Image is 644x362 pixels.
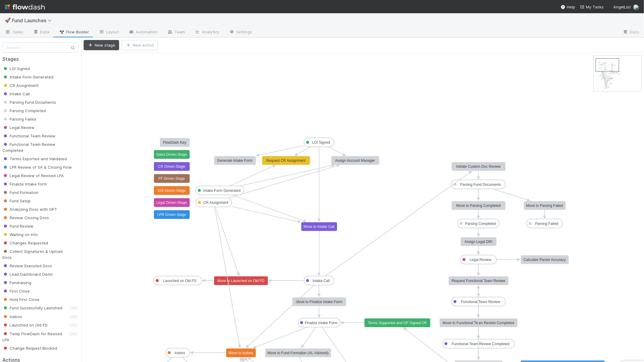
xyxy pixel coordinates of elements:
text: Move to Icebox [229,351,253,355]
a: Flow Builder [54,28,94,37]
text: Icebox [174,351,185,355]
input: Search [2,42,79,53]
span: Intake Call [2,91,30,96]
text: Move to Parsing Failed [526,204,563,208]
span: Parsing Completed [2,108,46,113]
span: Collect Signatures & Upload Docs [2,249,63,260]
span: Hold First Close [2,297,39,302]
a: Data [28,28,54,37]
span: Fund Formation [2,190,39,195]
text: Intake Call [313,279,330,283]
text: CR Assignment [203,201,228,205]
span: AngelList [613,5,631,9]
span: Review Closing Docs [2,215,49,220]
text: LOI Signed [312,140,330,145]
button: New stage [84,40,119,50]
span: Fund Successfully Launched [2,305,62,310]
text: CR Driven Stage [158,164,185,169]
img: logo-inverted-e16ddd16eac7371096b0.svg [5,2,45,12]
text: Assign Account Manager [335,158,375,163]
span: Legal Review of Revised LPA [2,173,64,178]
a: My Tasks [580,4,604,10]
text: Parsing Fund Documents [460,183,501,187]
text: Generate Intake Form [217,158,252,163]
span: Finalize Intake Form [2,182,47,186]
text: Parsing Failed [535,222,558,226]
text: Sales Driven Stage [156,152,187,157]
span: Flow Builder [59,29,89,35]
text: Request CR Assignment [266,158,306,163]
span: Fund Launches [12,17,55,23]
a: Team [162,28,190,37]
span: LPR Review of SA & Closing Flow [2,165,72,170]
text: Intake Form Generated [203,189,241,193]
text: Parsing Completed [465,222,496,226]
small: END [70,314,78,319]
span: Change Request Blocked [2,346,57,351]
text: Move to Parsing Completed [456,204,501,208]
span: 🚀 [5,18,11,23]
text: FF Driven Stage [159,176,185,181]
span: Tasks [5,29,23,35]
a: Docs [618,28,644,37]
span: Lead Dashboard Demo [2,272,53,277]
text: Move to Intake Call [304,225,334,229]
text: Calculate Parser Accuracy [523,258,566,262]
span: Temp FlowDash for Revised LPA [2,331,62,342]
button: New action [122,40,158,50]
a: Layout [94,28,124,37]
span: CR Assignment [2,83,39,88]
h2: Stages [2,56,79,62]
small: END [70,332,78,336]
span: Fund Review [2,224,33,229]
span: Changes Requested [2,241,48,245]
text: Initiate Custom Doc Review [456,164,501,169]
text: Functional Team Review Completed [452,342,510,346]
span: Review Executed Docs [2,263,52,268]
small: END [70,306,78,310]
span: Functional Team Review Completed [2,142,55,153]
text: Move to Finalize Intake Form [296,300,342,304]
span: Analyzing Docs with GPT [2,207,57,212]
text: Terms Supported and GP Signed Off [368,321,427,325]
text: IOS Driven Stage [158,189,186,193]
text: Request Functional Team Review [451,279,505,283]
text: Launched on Old FD [163,279,196,283]
text: Legal Review [470,258,491,262]
text: LPR Driven Stage [157,213,186,217]
a: Analytics [190,28,224,37]
span: Waiting on Info [2,232,38,237]
span: Parsing Failed [2,117,36,121]
a: Automation [124,28,162,37]
text: Finalize Intake Form [305,321,337,325]
span: Fund Setup [2,198,31,203]
span: Launched on Old FD [2,323,48,327]
text: Legal Driven Stage [156,201,187,205]
text: Assign Legal DRI [464,240,492,244]
span: My Tasks [580,5,604,9]
text: Move to Launched on Old FD [217,279,264,283]
span: First Close [2,289,30,293]
text: Move to Functional Team Review Completed [443,321,514,325]
small: END [70,323,78,327]
span: Fundraising [2,280,31,285]
span: Legal Review [2,125,35,130]
span: LOI Signed [2,66,30,71]
span: Functional Team Review [2,133,55,138]
text: Functional Team Review [461,300,500,304]
span: Intake Form Generated [2,75,53,79]
span: Icebox [2,314,22,319]
text: FlowDash Key [163,140,186,145]
span: Parsing Fund Documents [2,100,56,105]
img: avatar_1cceb0af-a10b-4354-bea8-7d06449b9c17.png [633,4,639,10]
div: Help [561,4,575,10]
span: Terms Exported and Validated [2,156,67,161]
text: Move to Fund Formation (AL-Advised) [267,351,328,355]
a: Settings [224,28,257,37]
